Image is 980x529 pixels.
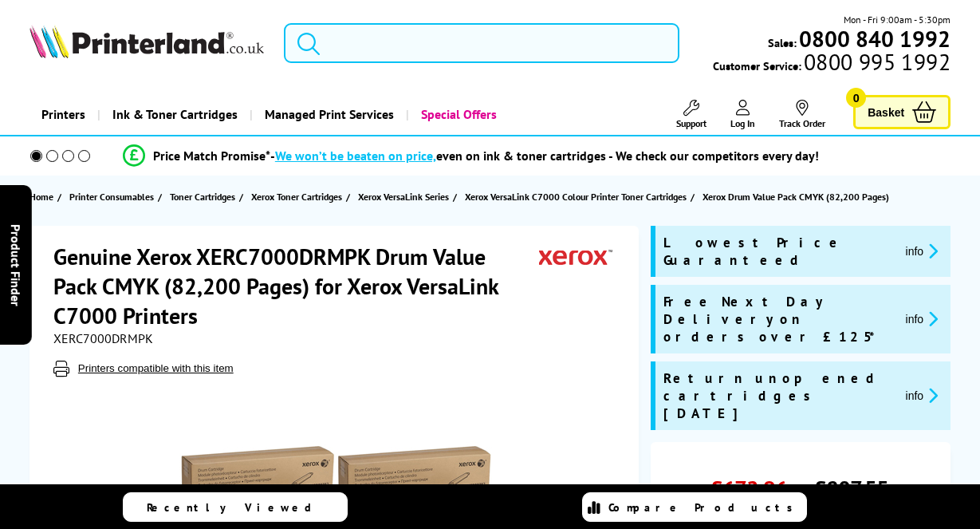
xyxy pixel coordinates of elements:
a: Printer Consumables [69,188,158,205]
a: Track Order [779,100,825,129]
a: Xerox Drum Value Pack CMYK (82,200 Pages) [703,188,893,205]
span: We won’t be beaten on price, [275,148,436,164]
span: Xerox VersaLink C7000 Colour Printer Toner Cartridges [465,188,687,205]
img: Xerox [539,242,612,271]
a: 0800 840 1992 [797,31,950,46]
span: Xerox VersaLink Series [358,188,449,205]
a: Basket 0 [853,95,950,129]
a: Managed Print Services [250,94,406,135]
b: 0800 840 1992 [799,24,950,53]
span: Basket [868,101,904,123]
button: promo-description [901,386,943,405]
span: Xerox Toner Cartridges [251,188,342,205]
a: Printerland Logo [30,25,264,61]
span: Toner Cartridges [170,188,235,205]
a: Support [676,100,706,129]
a: Printers [30,94,97,135]
span: Ink & Toner Cartridges [112,94,238,135]
span: Sales: [768,35,797,50]
span: Product Finder [8,223,24,306]
button: promo-description [901,242,943,260]
span: Return unopened cartridges [DATE] [663,369,893,422]
div: - even on ink & toner cartridges - We check our competitors every day! [270,148,819,164]
span: Free Next Day Delivery on orders over £125* [663,293,893,345]
a: Recently Viewed [123,492,348,522]
a: Compare Products [582,492,807,522]
span: Home [30,188,53,205]
span: 0800 995 1992 [801,54,950,69]
a: Special Offers [406,94,509,135]
a: Log In [730,100,755,129]
a: Xerox Toner Cartridges [251,188,346,205]
span: 0 [846,88,866,108]
span: £807.55 [814,474,888,503]
span: Log In [730,117,755,129]
h1: Genuine Xerox XERC7000DRMPK Drum Value Pack CMYK (82,200 Pages) for Xerox VersaLink C7000 Printers [53,242,539,330]
span: £672.96 [710,474,787,503]
button: Printers compatible with this item [73,361,238,375]
span: Support [676,117,706,129]
span: Price Match Promise* [153,148,270,164]
span: Compare Products [608,500,801,515]
a: Ink & Toner Cartridges [97,94,250,135]
span: Mon - Fri 9:00am - 5:30pm [844,12,950,27]
span: Xerox Drum Value Pack CMYK (82,200 Pages) [703,188,889,205]
a: Toner Cartridges [170,188,239,205]
span: Customer Service: [713,54,950,73]
li: modal_Promise [8,142,934,170]
a: Home [30,188,57,205]
a: Xerox VersaLink Series [358,188,453,205]
span: XERC7000DRMPK [53,330,153,346]
img: Printerland Logo [30,25,264,58]
span: Recently Viewed [147,500,328,515]
span: Printer Consumables [69,188,154,205]
a: Xerox VersaLink C7000 Colour Printer Toner Cartridges [465,188,691,205]
span: Lowest Price Guaranteed [663,234,893,269]
button: promo-description [901,310,943,328]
